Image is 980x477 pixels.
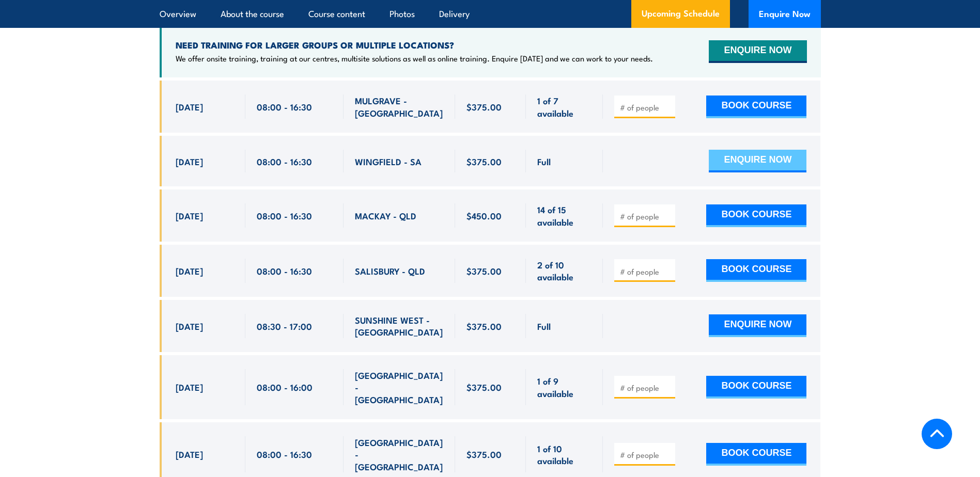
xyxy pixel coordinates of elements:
[176,448,203,460] span: [DATE]
[466,381,502,393] span: $375.00
[709,150,806,172] button: ENQUIRE NOW
[176,155,203,167] span: [DATE]
[537,320,551,332] span: Full
[176,265,203,277] span: [DATE]
[355,436,444,472] span: [GEOGRAPHIC_DATA] - [GEOGRAPHIC_DATA]
[620,102,672,113] input: # of people
[537,442,592,467] span: 1 of 10 available
[355,94,444,119] span: MULGRAVE - [GEOGRAPHIC_DATA]
[537,94,592,119] span: 1 of 7 available
[176,381,203,393] span: [DATE]
[537,375,592,399] span: 1 of 9 available
[537,155,551,167] span: Full
[620,383,672,393] input: # of people
[709,314,806,337] button: ENQUIRE NOW
[355,314,444,338] span: SUNSHINE WEST - [GEOGRAPHIC_DATA]
[706,96,806,118] button: BOOK COURSE
[176,39,653,51] h4: NEED TRAINING FOR LARGER GROUPS OR MULTIPLE LOCATIONS?
[355,265,425,277] span: SALISBURY - QLD
[257,381,313,393] span: 08:00 - 16:00
[257,448,312,460] span: 08:00 - 16:30
[537,259,592,283] span: 2 of 10 available
[466,265,502,277] span: $375.00
[355,155,422,167] span: WINGFIELD - SA
[176,320,203,332] span: [DATE]
[706,376,806,399] button: BOOK COURSE
[620,211,672,221] input: # of people
[706,443,806,466] button: BOOK COURSE
[466,155,502,167] span: $375.00
[706,259,806,282] button: BOOK COURSE
[257,320,312,332] span: 08:30 - 17:00
[257,155,312,167] span: 08:00 - 16:30
[257,101,312,113] span: 08:00 - 16:30
[537,203,592,228] span: 14 of 15 available
[620,450,672,460] input: # of people
[355,210,416,221] span: MACKAY - QLD
[176,101,203,113] span: [DATE]
[706,204,806,227] button: BOOK COURSE
[257,265,312,277] span: 08:00 - 16:30
[176,210,203,221] span: [DATE]
[176,53,653,63] p: We offer onsite training, training at our centres, multisite solutions as well as online training...
[466,101,502,113] span: $375.00
[257,210,312,221] span: 08:00 - 16:30
[709,40,806,63] button: ENQUIRE NOW
[620,266,672,277] input: # of people
[355,369,444,405] span: [GEOGRAPHIC_DATA] - [GEOGRAPHIC_DATA]
[466,210,502,221] span: $450.00
[466,448,502,460] span: $375.00
[466,320,502,332] span: $375.00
